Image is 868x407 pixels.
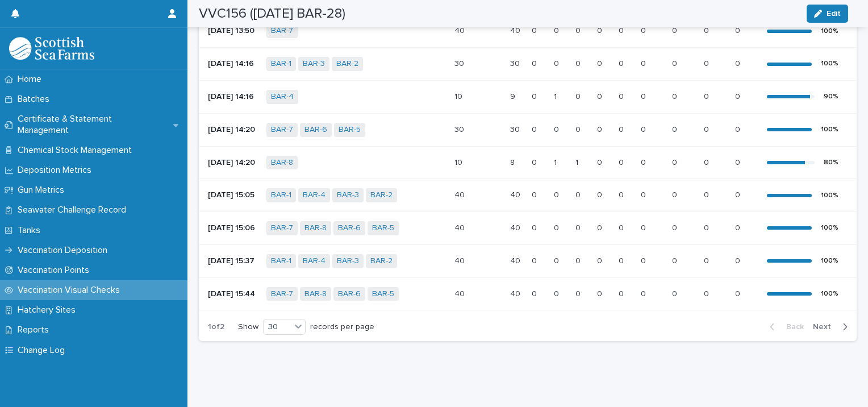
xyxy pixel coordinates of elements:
p: 0 [597,90,604,102]
p: 40 [510,254,523,266]
p: 0 [532,221,539,233]
h2: VVC156 ([DATE] BAR-28) [199,6,345,22]
tr: [DATE] 14:20BAR-8 1010 88 00 11 11 00 00 00 00 00 00 80% [199,146,857,179]
a: BAR-7 [271,223,293,233]
p: 0 [641,188,648,200]
p: 0 [672,24,679,36]
a: BAR-7 [271,125,293,135]
p: [DATE] 14:20 [208,125,257,135]
p: 1 [554,90,559,102]
p: 10 [454,90,465,102]
p: 0 [735,123,742,135]
p: 0 [619,123,626,135]
p: [DATE] 15:05 [208,190,257,200]
tr: [DATE] 15:06BAR-7 BAR-8 BAR-6 BAR-5 4040 4040 00 00 00 00 00 00 00 00 00 100% [199,212,857,245]
p: 0 [554,24,561,36]
div: 90 % [824,93,838,101]
p: 0 [575,287,583,299]
p: 0 [641,57,648,69]
span: Back [779,323,804,331]
p: Seawater Challenge Record [13,205,135,215]
p: 0 [641,24,648,36]
p: 40 [510,188,523,200]
p: 10 [454,156,465,168]
p: Vaccination Visual Checks [13,285,129,296]
a: BAR-5 [372,289,394,299]
p: 0 [641,221,648,233]
p: [DATE] 15:06 [208,223,257,233]
p: 1 [554,156,559,168]
p: 0 [619,156,626,168]
p: 0 [704,254,711,266]
a: BAR-3 [303,59,325,69]
p: 0 [735,90,742,102]
p: 0 [619,90,626,102]
p: 0 [554,57,561,69]
a: BAR-4 [303,190,325,200]
div: 100 % [821,290,838,298]
p: 0 [641,254,648,266]
p: 0 [735,57,742,69]
p: 0 [554,188,561,200]
p: 30 [454,57,466,69]
a: BAR-1 [271,59,291,69]
p: Reports [13,325,58,335]
p: Deposition Metrics [13,165,101,176]
p: 0 [575,123,583,135]
div: 100 % [821,192,838,200]
p: 0 [597,156,604,168]
p: 0 [597,188,604,200]
a: BAR-2 [370,256,393,266]
a: BAR-7 [271,26,293,36]
p: 0 [619,254,626,266]
tr: [DATE] 15:44BAR-7 BAR-8 BAR-6 BAR-5 4040 4040 00 00 00 00 00 00 00 00 00 100% [199,277,857,310]
p: 0 [575,221,583,233]
a: BAR-5 [372,223,394,233]
div: 100 % [821,224,838,232]
p: [DATE] 14:20 [208,158,257,168]
p: 0 [554,254,561,266]
div: 100 % [821,126,838,134]
p: 40 [454,188,467,200]
span: Next [813,323,838,331]
button: Edit [807,5,848,23]
p: 0 [619,24,626,36]
a: BAR-8 [304,289,327,299]
p: 0 [704,57,711,69]
p: 0 [532,90,539,102]
p: Tanks [13,225,49,236]
a: BAR-2 [370,190,393,200]
p: 0 [735,254,742,266]
p: 0 [704,287,711,299]
p: 0 [704,90,711,102]
tr: [DATE] 14:16BAR-1 BAR-3 BAR-2 3030 3030 00 00 00 00 00 00 00 00 00 100% [199,48,857,81]
div: 100 % [821,257,838,265]
a: BAR-8 [271,158,293,168]
p: 0 [619,287,626,299]
p: 0 [597,123,604,135]
p: [DATE] 14:16 [208,59,257,69]
p: 0 [641,123,648,135]
p: 0 [554,287,561,299]
p: 0 [672,254,679,266]
p: 0 [672,156,679,168]
p: 0 [619,221,626,233]
p: Vaccination Points [13,265,98,276]
a: BAR-3 [337,256,359,266]
p: Change Log [13,345,74,356]
p: [DATE] 15:37 [208,256,257,266]
p: 0 [672,90,679,102]
p: 40 [454,24,467,36]
span: Edit [827,10,841,18]
p: records per page [310,322,374,332]
tr: [DATE] 14:16BAR-4 1010 99 00 11 00 00 00 00 00 00 00 90% [199,80,857,113]
p: 0 [735,24,742,36]
p: 0 [575,24,583,36]
p: 0 [532,123,539,135]
p: 0 [672,57,679,69]
p: Chemical Stock Management [13,145,141,156]
p: 0 [597,254,604,266]
a: BAR-1 [271,256,291,266]
p: 0 [672,221,679,233]
p: Gun Metrics [13,185,73,196]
